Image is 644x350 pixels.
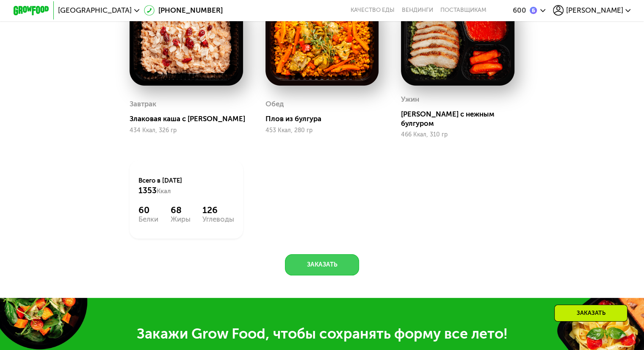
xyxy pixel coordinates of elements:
div: Ужин [401,93,419,106]
a: [PHONE_NUMBER] [144,5,223,16]
div: поставщикам [440,7,486,14]
span: [PERSON_NAME] [566,7,623,14]
div: Обед [265,97,284,111]
div: 126 [202,205,234,215]
div: Плов из булгура [265,114,386,123]
div: Всего в [DATE] [138,176,234,196]
div: Завтрак [130,97,156,111]
div: 434 Ккал, 326 гр [130,127,243,134]
div: Злаковая каша с [PERSON_NAME] [130,114,250,123]
div: Жиры [171,216,191,223]
div: Белки [138,216,158,223]
button: Заказать [285,254,359,276]
a: Качество еды [351,7,395,14]
div: 60 [138,205,158,215]
span: Ккал [157,187,171,195]
div: 466 Ккал, 310 гр [401,131,514,138]
div: 68 [171,205,191,215]
div: Заказать [554,305,627,322]
div: Углеводы [202,216,234,223]
a: Вендинги [402,7,433,14]
div: [PERSON_NAME] с нежным булгуром [401,110,521,128]
div: 453 Ккал, 280 гр [265,127,379,134]
div: 600 [512,7,526,14]
span: [GEOGRAPHIC_DATA] [58,7,132,14]
span: 1353 [138,186,157,195]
